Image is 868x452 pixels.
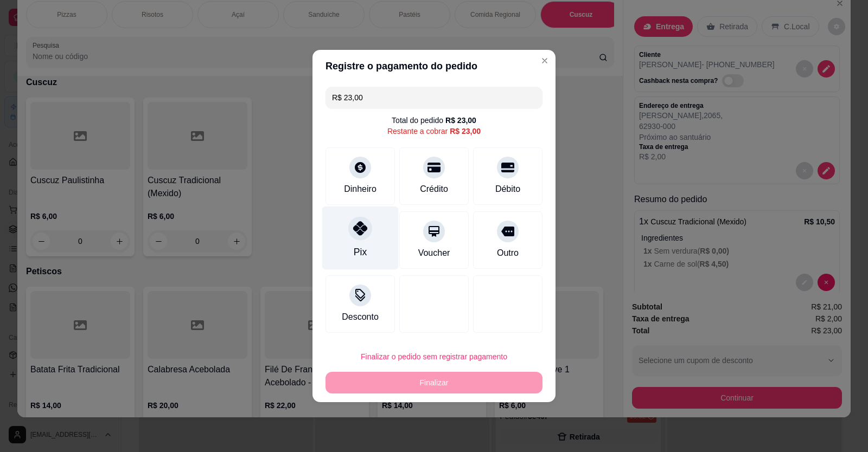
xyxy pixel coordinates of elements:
[325,346,542,367] button: Finalizar o pedido sem registrar pagamento
[495,183,520,196] div: Débito
[332,87,536,108] input: Ex.: hambúrguer de cordeiro
[445,115,476,126] div: R$ 23,00
[420,183,448,196] div: Crédito
[354,245,367,259] div: Pix
[392,115,476,126] div: Total do pedido
[312,50,556,82] header: Registre o pagamento do pedido
[387,126,481,137] div: Restante a cobrar
[344,183,376,196] div: Dinheiro
[418,247,450,260] div: Voucher
[536,52,553,69] button: Close
[342,311,379,324] div: Desconto
[497,247,519,260] div: Outro
[450,126,481,137] div: R$ 23,00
